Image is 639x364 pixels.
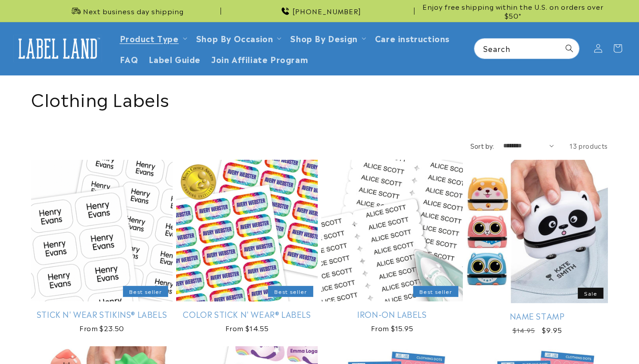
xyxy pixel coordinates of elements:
[120,54,138,64] span: FAQ
[375,33,450,43] span: Care instructions
[290,32,357,44] a: Shop By Design
[466,311,608,321] a: Name Stamp
[143,48,206,69] a: Label Guide
[211,54,308,64] span: Join Affiliate Program
[285,28,369,48] summary: Shop By Design
[114,48,144,69] a: FAQ
[13,35,102,62] img: Label Land
[31,87,608,110] h1: Clothing Labels
[196,33,273,43] span: Shop By Occasion
[10,32,106,66] a: Label Land
[83,7,184,16] span: Next business day shipping
[149,54,201,64] span: Label Guide
[370,28,455,48] a: Care instructions
[31,309,173,319] a: Stick N' Wear Stikins® Labels
[292,7,361,16] span: [PHONE_NUMBER]
[470,141,494,150] label: Sort by:
[321,309,463,319] a: Iron-On Labels
[120,32,179,44] a: Product Type
[206,48,313,69] a: Join Affiliate Program
[114,28,191,48] summary: Product Type
[560,39,579,58] button: Search
[191,28,285,48] summary: Shop By Occasion
[176,309,318,319] a: Color Stick N' Wear® Labels
[418,2,608,20] span: Enjoy free shipping within the U.S. on orders over $50*
[569,141,608,150] span: 13 products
